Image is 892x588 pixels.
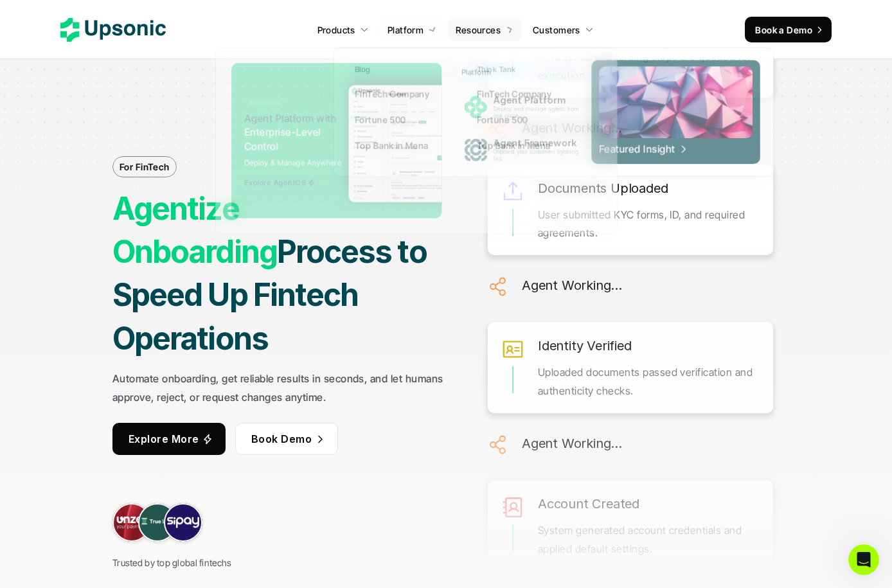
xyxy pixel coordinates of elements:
iframe: Intercom live chat [848,544,879,575]
p: System generated account credentials and applied default settings. [538,521,760,558]
p: Explore AgentOS [245,179,307,188]
p: Explore More [129,429,199,448]
h6: Agent Working... [522,432,622,454]
h6: Account Created [538,493,639,515]
p: Onboard your customers lightning fast [493,149,584,163]
span: Explore AgentOS [245,179,316,188]
a: Book Demo [235,423,338,455]
span: Agent Platform with [245,112,337,124]
p: Products [317,23,355,37]
p: Trusted by top global fintechs [112,555,231,571]
strong: Process to Speed Up Fintech Operations [112,233,433,357]
p: Agent Platform [493,95,585,106]
a: AgentOSAgent Platform withEnterprise-Level ControlDeploy & Manage AnywhereExplore AgentOS [231,63,442,218]
p: Resources [456,23,501,37]
h6: Agent Working... [522,274,622,296]
p: Uploaded documents passed verification and authenticity checks. [538,363,760,400]
strong: Agentize Onboarding [112,190,277,271]
p: Book Demo [251,429,312,448]
p: Book a Demo [755,23,812,37]
p: User submitted KYC forms, ID, and required agreements. [538,206,760,243]
strong: Automate onboarding, get reliable results in seconds, and let humans approve, reject, or request ... [112,372,446,404]
p: Enterprise-Level Control [245,111,340,153]
p: Customers [533,23,580,37]
a: Products [310,18,377,41]
h6: Identity Verified [538,335,632,357]
p: All required onboarding steps are queued for execution. [538,48,760,85]
p: Agent Framework [493,138,585,148]
p: AgentOS [248,99,281,108]
a: Explore More [112,423,226,455]
p: Deploy and manage agents from one place [493,106,584,120]
p: For FinTech [120,160,170,174]
p: Platform [462,68,492,77]
p: Platform [388,23,424,37]
p: Deploy & Manage Anywhere [245,157,342,169]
